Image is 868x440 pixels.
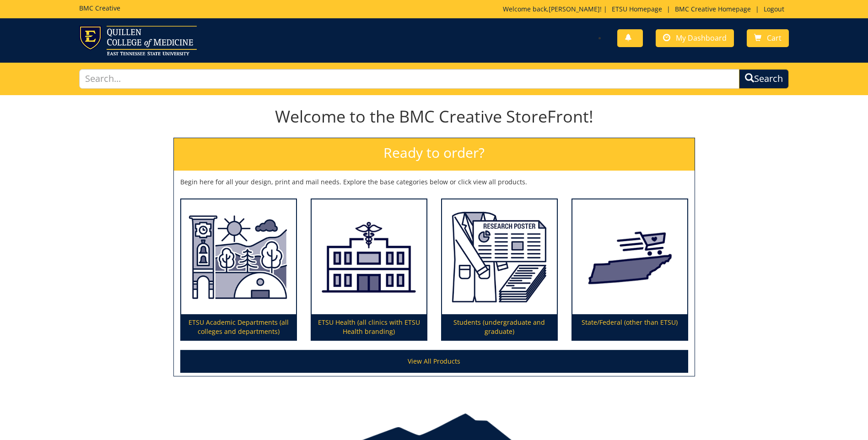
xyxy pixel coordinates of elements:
[79,5,120,11] h5: BMC Creative
[442,314,557,340] p: Students (undergraduate and graduate)
[572,199,687,315] img: State/Federal (other than ETSU)
[174,138,695,171] h2: Ready to order?
[739,69,789,89] button: Search
[747,29,789,47] a: Cart
[312,199,426,340] a: ETSU Health (all clinics with ETSU Health branding)
[549,5,600,13] a: [PERSON_NAME]
[572,199,687,340] a: State/Federal (other than ETSU)
[503,5,789,14] p: Welcome back, ! | | |
[442,199,557,340] a: Students (undergraduate and graduate)
[181,314,296,340] p: ETSU Academic Departments (all colleges and departments)
[79,26,197,55] img: ETSU logo
[312,199,426,315] img: ETSU Health (all clinics with ETSU Health branding)
[759,5,789,13] a: Logout
[676,33,727,43] span: My Dashboard
[180,350,688,373] a: View All Products
[572,314,687,340] p: State/Federal (other than ETSU)
[312,314,426,340] p: ETSU Health (all clinics with ETSU Health branding)
[767,33,782,43] span: Cart
[180,177,688,187] p: Begin here for all your design, print and mail needs. Explore the base categories below or click ...
[607,5,667,13] a: ETSU Homepage
[181,199,296,315] img: ETSU Academic Departments (all colleges and departments)
[79,69,739,89] input: Search...
[656,29,734,47] a: My Dashboard
[173,107,695,126] h1: Welcome to the BMC Creative StoreFront!
[442,199,557,315] img: Students (undergraduate and graduate)
[181,199,296,340] a: ETSU Academic Departments (all colleges and departments)
[670,5,755,13] a: BMC Creative Homepage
